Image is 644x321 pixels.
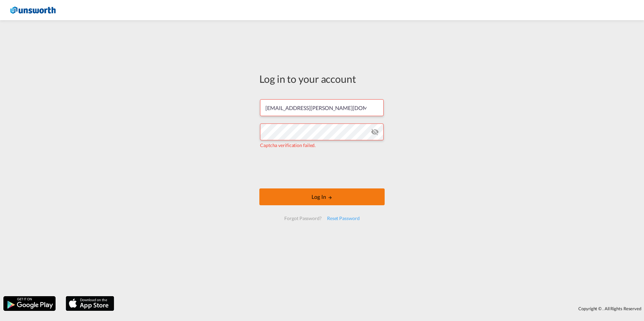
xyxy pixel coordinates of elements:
[260,99,384,116] input: Enter email/phone number
[259,188,385,205] button: LOGIN
[260,142,316,148] span: Captcha verification failed.
[282,212,324,224] div: Forgot Password?
[371,128,379,136] md-icon: icon-eye-off
[118,303,644,314] div: Copyright © . All Rights Reserved
[10,3,56,18] img: 3748d800213711f08852f18dcb6d8936.jpg
[65,295,115,312] img: apple.png
[259,72,385,86] div: Log in to your account
[271,155,373,182] iframe: reCAPTCHA
[324,212,362,224] div: Reset Password
[3,295,56,312] img: google.png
